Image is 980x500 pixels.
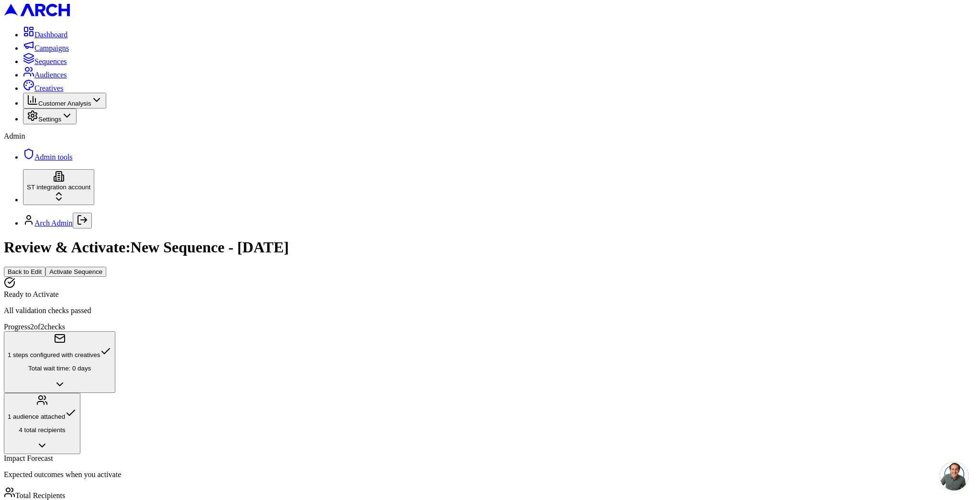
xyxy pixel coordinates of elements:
[38,100,91,107] span: Customer Analysis
[23,31,67,39] a: Dashboard
[4,239,976,256] h1: Review & Activate: New Sequence - [DATE]
[34,84,63,92] span: Creatives
[30,323,65,331] span: 2 of 2 checks
[34,153,73,161] span: Admin tools
[34,219,73,227] a: Arch Admin
[4,132,976,141] div: Admin
[4,306,976,315] p: All validation checks passed
[27,184,90,191] span: ST integration account
[23,109,77,124] button: Settings
[23,153,73,161] a: Admin tools
[4,290,976,299] div: Ready to Activate
[8,426,77,434] p: 4 total recipients
[4,267,45,277] button: Back to Edit
[4,393,80,455] button: 1 audience attached4 total recipients
[8,365,111,372] p: Total wait time: 0 days
[8,413,65,420] span: 1 audience attached
[8,351,100,359] span: 1 steps configured with creatives
[34,57,67,65] span: Sequences
[45,267,106,277] button: Activate Sequence
[73,213,92,228] button: Log out
[34,31,67,39] span: Dashboard
[38,116,61,123] span: Settings
[4,470,976,479] p: Expected outcomes when you activate
[940,462,969,490] a: Open chat
[23,57,67,65] a: Sequences
[34,71,67,79] span: Audiences
[23,169,94,205] button: ST integration account
[23,84,63,92] a: Creatives
[4,331,115,393] button: 1 steps configured with creativesTotal wait time: 0 days
[23,44,69,52] a: Campaigns
[4,454,976,463] div: Impact Forecast
[15,491,65,500] span: Total Recipients
[34,44,69,52] span: Campaigns
[4,323,30,331] span: Progress
[23,93,106,109] button: Customer Analysis
[23,71,67,79] a: Audiences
